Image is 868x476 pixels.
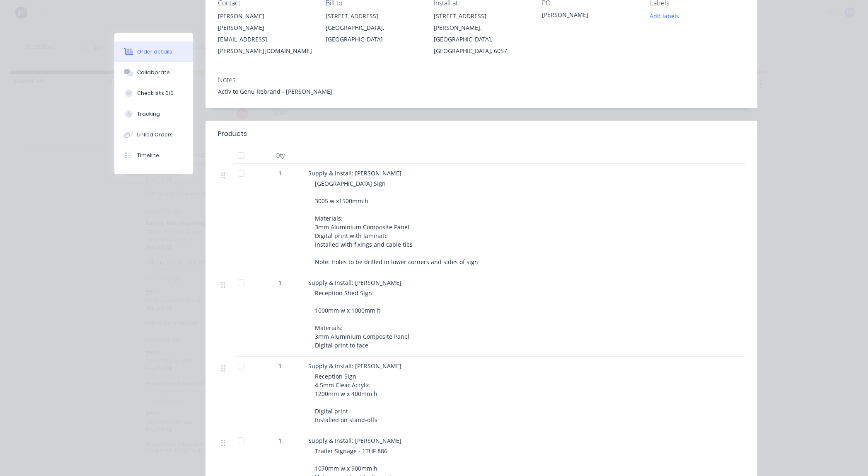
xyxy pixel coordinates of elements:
span: Supply & Install: [PERSON_NAME] [308,362,401,370]
div: Order details [137,48,172,56]
div: [PERSON_NAME] [542,10,637,22]
span: 1 [278,169,282,177]
button: Linked Orders [114,124,193,145]
span: 1 [278,436,282,445]
button: Order details [114,41,193,62]
div: [STREET_ADDRESS][GEOGRAPHIC_DATA], [GEOGRAPHIC_DATA] [326,10,421,45]
div: [PERSON_NAME][PERSON_NAME][EMAIL_ADDRESS][PERSON_NAME][DOMAIN_NAME] [218,10,313,57]
span: Reception Sign 4.5mm Clear Acrylic 1200mm w x 400mm h Digital print Installed on stand-offs [315,372,377,424]
div: [STREET_ADDRESS] [326,10,421,22]
button: Timeline [114,145,193,166]
span: Reception Shed Sign 1000mm w x 1000mm h Materials: 3mm Aluminium Composite Panel Digital print to... [315,289,409,349]
div: [PERSON_NAME][EMAIL_ADDRESS][PERSON_NAME][DOMAIN_NAME] [218,22,313,57]
div: [STREET_ADDRESS] [434,10,529,22]
div: [STREET_ADDRESS][PERSON_NAME], [GEOGRAPHIC_DATA], [GEOGRAPHIC_DATA], 6057 [434,10,529,57]
div: Checklists 0/0 [137,90,174,97]
span: Supply & Install: [PERSON_NAME] [308,169,401,177]
div: Activ to Genu Rebrand - [PERSON_NAME] [218,87,745,96]
button: Add labels [646,10,684,22]
div: Collaborate [137,69,170,76]
div: [PERSON_NAME] [218,10,313,22]
span: 1 [278,362,282,370]
button: Collaborate [114,62,193,83]
button: Tracking [114,104,193,124]
div: Timeline [137,152,159,159]
span: Supply & Install: [PERSON_NAME] [308,437,401,444]
div: Linked Orders [137,131,173,138]
div: [PERSON_NAME], [GEOGRAPHIC_DATA], [GEOGRAPHIC_DATA], 6057 [434,22,529,57]
div: Tracking [137,110,160,118]
div: Notes [218,76,745,84]
div: Products [218,129,247,139]
div: Qty [255,147,305,164]
span: Supply & Install: [PERSON_NAME] [308,279,401,287]
button: Checklists 0/0 [114,83,193,104]
span: 1 [278,278,282,287]
div: [GEOGRAPHIC_DATA], [GEOGRAPHIC_DATA] [326,22,421,45]
span: [GEOGRAPHIC_DATA] Sign 3005 w x1500mm h Materials: 3mm Aluminium Composite Panel Digital print wi... [315,180,478,266]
